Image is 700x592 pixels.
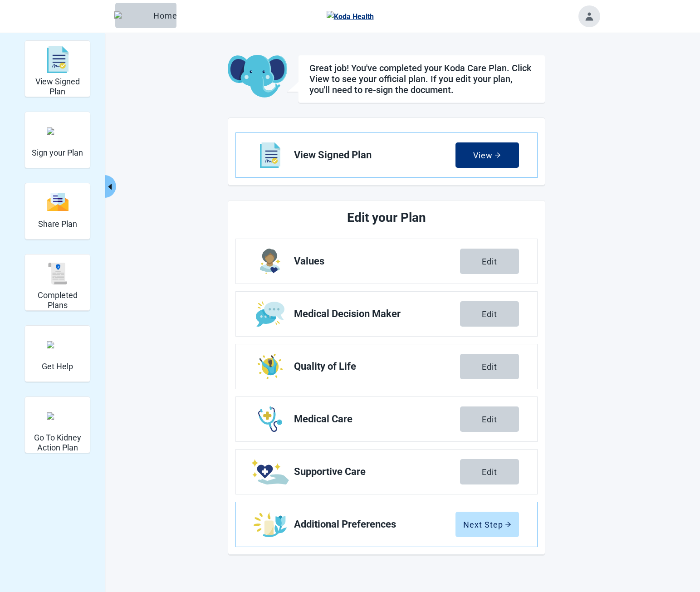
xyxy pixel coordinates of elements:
img: svg%3e [47,263,69,284]
img: svg%3e [47,46,69,73]
button: Edit [460,459,519,484]
a: Edit Medical Care section [236,397,537,441]
img: Koda Elephant [228,55,287,98]
div: Sign your Plan [24,112,90,168]
a: Edit Supportive Care section [236,450,537,494]
h2: Get Help [42,362,73,372]
button: Collapse menu [105,175,116,198]
a: Edit Values section [236,239,537,284]
img: Koda Health [327,11,374,22]
img: kidney_action_plan.svg [47,412,69,420]
button: Next Steparrow-right [455,512,519,537]
div: Edit [482,415,497,424]
div: Edit [482,309,497,318]
span: Values [294,256,460,267]
div: Get Help [24,325,90,382]
div: View [473,151,501,160]
span: arrow-right [494,152,501,158]
div: Next Step [463,520,511,529]
span: Supportive Care [294,466,460,477]
span: Quality of Life [294,361,460,372]
h2: Sign your Plan [32,148,83,158]
div: Edit [482,467,497,476]
button: Edit [460,301,519,327]
button: Edit [460,354,519,379]
main: Main content [173,55,600,555]
button: ElephantHome [115,3,176,28]
img: person-question.svg [47,341,69,348]
a: View View Signed Plan section [236,133,537,177]
div: Completed Plans [24,254,90,311]
a: Edit Additional Preferences section [236,502,537,547]
span: Medical Care [294,414,460,425]
span: Additional Preferences [294,519,455,530]
div: Edit [482,362,497,371]
button: Toggle account menu [578,5,600,27]
span: View Signed Plan [294,150,455,161]
h1: Great job! You've completed your Koda Care Plan. Click View to see your official plan. If you edi... [309,63,534,95]
span: Medical Decision Maker [294,308,460,319]
div: Share Plan [24,183,90,240]
button: Viewarrow-right [455,142,519,168]
div: Go To Kidney Action Plan [24,396,90,453]
h2: Edit your Plan [269,208,504,228]
a: Edit Quality of Life section [236,344,537,389]
h2: Go To Kidney Action Plan [29,433,86,452]
button: Edit [460,249,519,274]
button: Edit [460,406,519,432]
a: Edit Medical Decision Maker section [236,292,537,336]
span: caret-left [106,182,114,191]
div: View Signed Plan [24,40,90,97]
img: Elephant [114,11,150,20]
img: make_plan_official.svg [47,127,69,135]
div: Edit [482,257,497,266]
img: svg%3e [47,192,69,212]
h2: Completed Plans [29,290,86,310]
div: Home [122,11,169,20]
h2: View Signed Plan [29,77,86,96]
span: arrow-right [505,521,511,528]
h2: Share Plan [38,219,77,229]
